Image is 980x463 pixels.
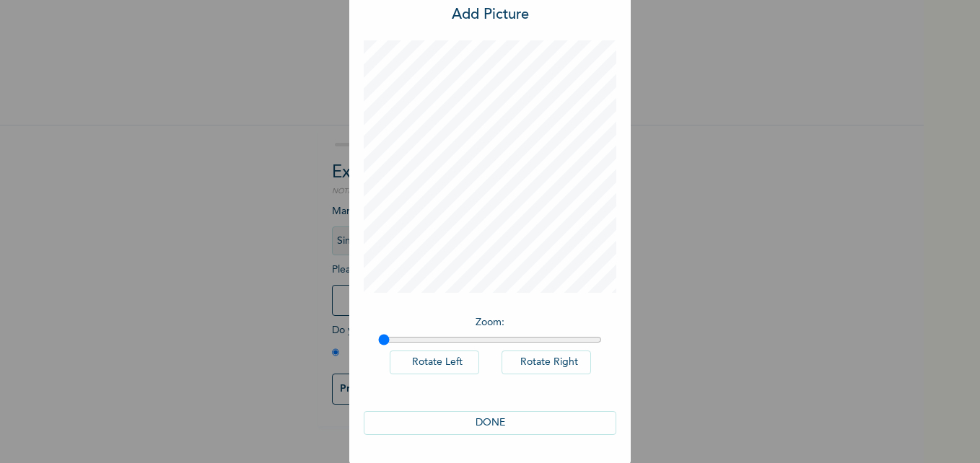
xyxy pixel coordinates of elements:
[452,4,529,26] h3: Add Picture
[378,315,602,330] p: Zoom :
[390,350,479,374] button: Rotate Left
[364,411,616,435] button: DONE
[332,265,592,323] span: Please add a recent Passport Photograph
[502,350,591,374] button: Rotate Right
